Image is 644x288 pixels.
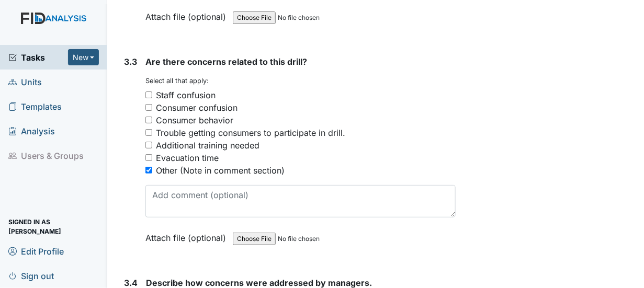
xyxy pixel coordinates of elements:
[156,101,238,114] div: Consumer confusion
[156,126,345,139] div: Trouble getting consumers to participate in drill.
[8,98,62,114] span: Templates
[8,268,54,284] span: Sign out
[8,51,68,64] a: Tasks
[146,278,372,288] span: Describe how concerns were addressed by managers.
[145,77,209,85] small: Select all that apply:
[8,74,42,90] span: Units
[145,129,152,136] input: Trouble getting consumers to participate in drill.
[8,218,99,235] span: Signed in as [PERSON_NAME]
[145,91,152,98] input: Staff confusion
[156,114,233,126] div: Consumer behavior
[68,49,99,65] button: New
[156,152,219,164] div: Evacuation time
[145,226,230,244] label: Attach file (optional)
[8,243,64,259] span: Edit Profile
[145,104,152,111] input: Consumer confusion
[145,142,152,148] input: Additional training needed
[156,139,259,152] div: Additional training needed
[145,167,152,174] input: Other (Note in comment section)
[145,5,230,23] label: Attach file (optional)
[8,123,55,139] span: Analysis
[124,55,137,68] label: 3.3
[156,89,216,101] div: Staff confusion
[145,56,307,67] span: Are there concerns related to this drill?
[145,154,152,161] input: Evacuation time
[145,117,152,123] input: Consumer behavior
[156,164,285,177] div: Other (Note in comment section)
